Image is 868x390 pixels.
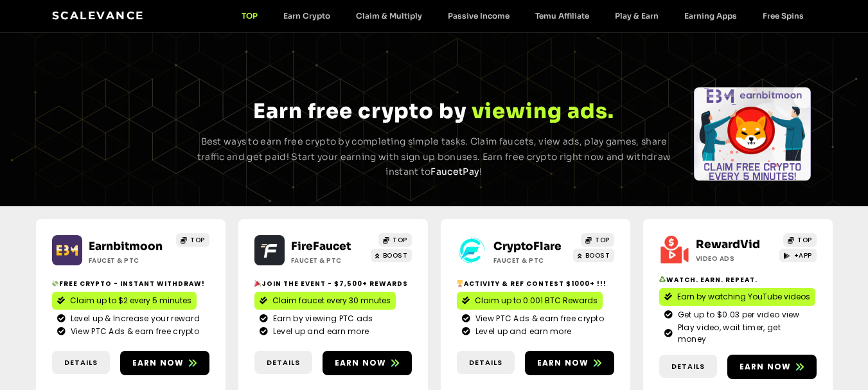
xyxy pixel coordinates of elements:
span: Claim faucet every 30 mnutes [272,295,391,306]
span: Earn by watching YouTube videos [677,291,810,303]
a: Details [659,355,717,378]
a: Details [457,351,515,375]
a: Earn Crypto [270,11,343,21]
a: CryptoFlare [493,240,562,253]
h2: Free crypto - Instant withdraw! [52,279,209,288]
a: BOOST [371,249,412,262]
a: TOP [176,233,209,247]
h2: Faucet & PTC [89,256,169,265]
a: Scalevance [52,9,145,22]
h2: Activity & ref contest $1000+ !!! [457,279,614,288]
a: Claim faucet every 30 mnutes [254,292,396,310]
span: BOOST [383,251,408,260]
a: TOP [783,233,817,247]
a: TOP [581,233,614,247]
span: View PTC Ads & earn free crypto [472,313,604,324]
img: 💸 [52,280,58,287]
a: Passive Income [435,11,522,21]
a: Details [52,351,110,375]
a: Earn now [323,351,412,375]
a: Claim up to $2 every 5 minutes [52,292,197,310]
span: Level up and earn more [472,326,572,337]
a: Claim up to 0.001 BTC Rewards [457,292,603,310]
a: Earn now [120,351,209,375]
h2: Join the event - $7,500+ Rewards [254,279,412,288]
span: Details [64,357,98,368]
span: Details [671,361,705,372]
span: TOP [595,235,610,245]
a: Earning Apps [671,11,750,21]
h2: Faucet & PTC [291,256,371,265]
span: Level up and earn more [270,326,369,337]
a: TOP [229,11,270,21]
span: Play video, wait timer, get money [675,322,811,345]
span: Get up to $0.03 per video view [675,309,800,321]
a: FireFaucet [291,240,351,253]
a: Play & Earn [602,11,671,21]
a: Earnbitmoon [89,240,163,253]
span: Earn now [335,357,387,369]
a: Details [254,351,312,375]
div: Slides [57,87,173,181]
a: FaucetPay [430,166,479,177]
span: Details [469,357,502,368]
div: Slides [694,87,811,181]
span: TOP [797,235,812,245]
span: Claim up to 0.001 BTC Rewards [475,295,598,306]
span: Earn now [740,361,792,373]
a: BOOST [573,249,614,262]
span: +APP [794,251,812,260]
span: Earn now [537,357,589,369]
span: View PTC Ads & earn free crypto [67,326,199,337]
img: ♻️ [659,276,666,283]
a: +APP [779,249,817,262]
nav: Menu [229,11,817,21]
a: Earn by watching YouTube videos [659,288,815,306]
a: Earn now [727,355,817,379]
img: 🏆 [457,280,463,287]
img: 🎉 [254,280,261,287]
h2: Watch. Earn. Repeat. [659,275,817,285]
span: BOOST [585,251,610,260]
span: TOP [393,235,407,245]
a: Temu Affiliate [522,11,602,21]
p: Best ways to earn free crypto by completing simple tasks. Claim faucets, view ads, play games, sh... [195,134,673,180]
span: Earn free crypto by [253,98,466,124]
span: TOP [190,235,205,245]
a: TOP [378,233,412,247]
a: Earn now [525,351,614,375]
span: Details [267,357,300,368]
a: Claim & Multiply [343,11,435,21]
span: Claim up to $2 every 5 minutes [70,295,191,306]
span: Level up & Increase your reward [67,313,200,324]
h2: Faucet & PTC [493,256,574,265]
h2: Video ads [696,254,776,263]
a: Free Spins [750,11,817,21]
a: RewardVid [696,238,760,251]
span: Earn by viewing PTC ads [270,313,373,324]
span: Earn now [132,357,184,369]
